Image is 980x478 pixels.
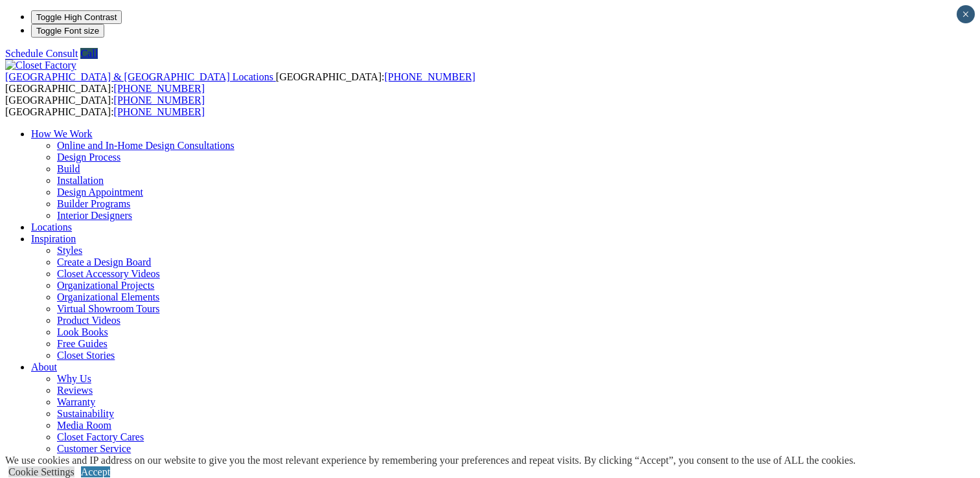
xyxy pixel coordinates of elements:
button: Close [957,5,975,23]
img: Closet Factory [5,60,76,71]
a: Why Us [57,373,91,384]
a: [PHONE_NUMBER] [114,106,205,117]
a: Warranty [57,396,95,407]
a: Closet Stories [57,350,115,361]
a: Styles [57,245,82,256]
a: Create a Design Board [57,256,151,267]
a: Design Appointment [57,187,143,198]
a: How We Work [31,128,93,139]
a: Organizational Projects [57,280,154,291]
a: Builder Programs [57,198,130,209]
a: Design Process [57,152,120,163]
a: [PHONE_NUMBER] [114,83,205,94]
button: Toggle Font size [31,24,104,38]
button: Toggle High Contrast [31,10,122,24]
a: Locations [31,222,72,233]
span: [GEOGRAPHIC_DATA] & [GEOGRAPHIC_DATA] Locations [5,71,273,82]
a: Sustainability [57,408,114,419]
a: Media Room [57,420,111,431]
a: Closet Accessory Videos [57,268,160,279]
span: [GEOGRAPHIC_DATA]: [GEOGRAPHIC_DATA]: [5,95,205,117]
a: Organizational Elements [57,291,159,302]
span: Toggle Font size [36,26,99,36]
a: Interior Designers [57,210,132,221]
a: Virtual Showroom Tours [57,303,160,314]
a: Inspiration [31,233,76,244]
a: Reviews [57,385,93,396]
a: Closet Factory Cares [57,431,144,442]
a: About [31,361,57,372]
a: Schedule Consult [5,48,78,59]
a: Product Videos [57,315,120,326]
a: Call [80,48,98,59]
a: Free Guides [57,338,108,349]
a: Accept [81,466,110,477]
a: Cookie Settings [8,466,74,477]
a: [GEOGRAPHIC_DATA] & [GEOGRAPHIC_DATA] Locations [5,71,276,82]
span: Toggle High Contrast [36,12,117,22]
a: Installation [57,175,104,186]
a: Build [57,163,80,174]
a: [PHONE_NUMBER] [114,95,205,106]
span: [GEOGRAPHIC_DATA]: [GEOGRAPHIC_DATA]: [5,71,475,94]
div: We use cookies and IP address on our website to give you the most relevant experience by remember... [5,455,856,466]
a: Customer Service [57,443,131,454]
a: [PHONE_NUMBER] [384,71,475,82]
a: Look Books [57,326,108,337]
a: Online and In-Home Design Consultations [57,140,234,151]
